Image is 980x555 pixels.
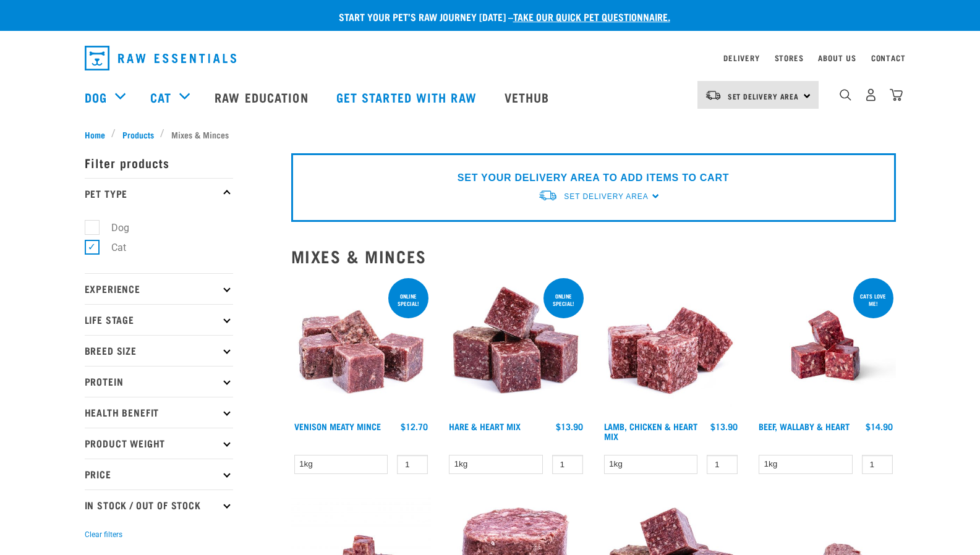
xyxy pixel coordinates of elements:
input: 1 [397,455,428,474]
h2: Mixes & Minces [291,247,896,266]
img: Raw Essentials Logo [85,46,236,70]
div: $12.70 [401,422,428,431]
input: 1 [862,455,893,474]
p: Filter products [85,147,233,178]
a: Beef, Wallaby & Heart [759,424,850,428]
img: van-moving.png [705,90,722,101]
div: $13.90 [556,422,583,431]
input: 1 [707,455,738,474]
a: Stores [775,56,804,60]
a: About Us [818,56,856,60]
a: Contact [871,56,906,60]
a: Venison Meaty Mince [294,424,381,428]
div: ONLINE SPECIAL! [543,287,584,313]
img: 1117 Venison Meat Mince 01 [291,276,432,416]
p: Pet Type [85,178,233,209]
p: SET YOUR DELIVERY AREA TO ADD ITEMS TO CART [458,171,729,185]
div: Cats love me! [853,287,893,313]
p: Experience [85,273,233,304]
nav: dropdown navigation [75,41,906,75]
a: Get started with Raw [324,72,492,122]
div: ONLINE SPECIAL! [388,287,428,313]
p: Protein [85,366,233,397]
div: $14.90 [866,422,893,431]
img: 1124 Lamb Chicken Heart Mix 01 [601,276,741,416]
a: Dog [85,88,107,106]
span: Set Delivery Area [728,94,799,98]
a: Hare & Heart Mix [449,424,521,428]
label: Cat [92,240,131,255]
input: 1 [552,455,583,474]
label: Dog [92,220,134,235]
img: home-icon-1@2x.png [840,89,851,101]
p: Product Weight [85,428,233,459]
a: Vethub [492,72,565,122]
p: Life Stage [85,304,233,335]
img: user.png [864,88,877,101]
span: Home [85,128,105,141]
span: Set Delivery Area [564,192,648,201]
p: Price [85,459,233,489]
p: In Stock / Out Of Stock [85,489,233,520]
a: Delivery [723,56,759,60]
a: Home [85,128,112,141]
a: take our quick pet questionnaire. [513,14,670,19]
div: $13.90 [710,422,738,431]
img: Pile Of Cubed Hare Heart For Pets [446,276,586,416]
span: Products [122,128,154,141]
img: Raw Essentials 2024 July2572 Beef Wallaby Heart [756,276,896,416]
button: Clear filters [85,529,122,540]
a: Cat [150,88,171,106]
p: Breed Size [85,335,233,366]
a: Products [116,128,160,141]
img: van-moving.png [538,189,558,202]
img: home-icon@2x.png [890,88,903,101]
p: Health Benefit [85,397,233,428]
a: Raw Education [202,72,323,122]
nav: breadcrumbs [85,128,896,141]
a: Lamb, Chicken & Heart Mix [604,424,697,438]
